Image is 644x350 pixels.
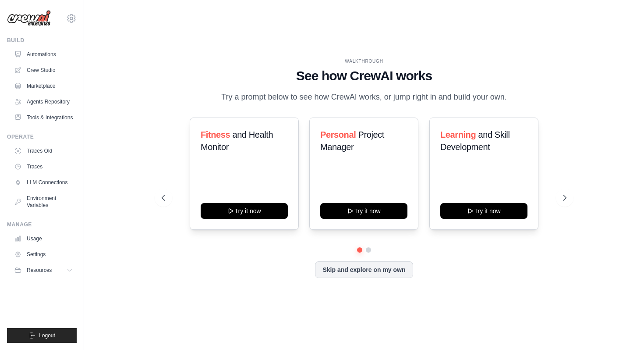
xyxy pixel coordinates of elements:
[7,221,77,228] div: Manage
[201,203,288,219] button: Try it now
[11,191,77,212] a: Environment Variables
[11,47,77,61] a: Automations
[7,37,77,44] div: Build
[201,130,273,152] span: and Health Monitor
[7,10,51,27] img: Logo
[11,63,77,77] a: Crew Studio
[27,267,52,274] span: Resources
[11,160,77,174] a: Traces
[440,130,510,152] span: and Skill Development
[11,263,77,277] button: Resources
[201,130,230,139] span: Fitness
[162,68,566,84] h1: See how CrewAI works
[39,332,55,339] span: Logout
[315,261,413,278] button: Skip and explore on my own
[217,91,511,104] p: Try a prompt below to see how CrewAI works, or jump right in and build your own.
[11,144,77,158] a: Traces Old
[11,79,77,93] a: Marketplace
[11,95,77,109] a: Agents Repository
[7,328,77,343] button: Logout
[11,232,77,246] a: Usage
[11,247,77,261] a: Settings
[440,130,476,139] span: Learning
[7,133,77,140] div: Operate
[320,203,407,219] button: Try it now
[320,130,356,139] span: Personal
[162,58,566,64] div: WALKTHROUGH
[11,111,77,125] a: Tools & Integrations
[11,175,77,189] a: LLM Connections
[440,203,527,219] button: Try it now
